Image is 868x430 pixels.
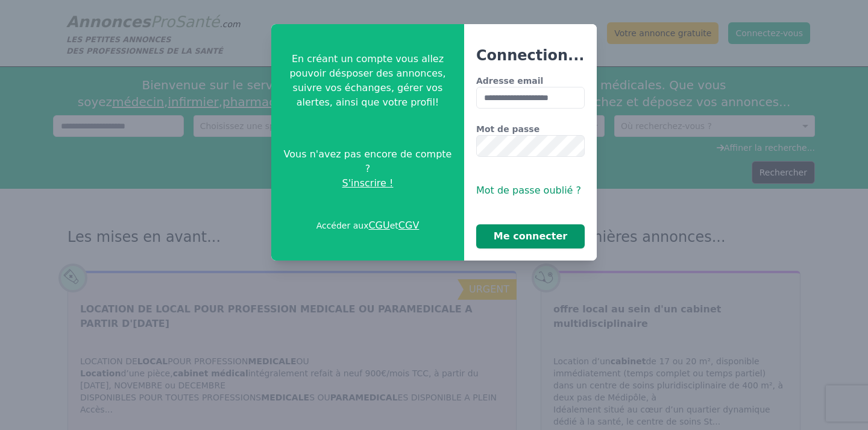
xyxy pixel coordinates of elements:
[398,220,420,231] a: CGV
[476,75,585,87] label: Adresse email
[281,52,454,110] p: En créant un compte vous allez pouvoir désposer des annonces, suivre vos échanges, gérer vos aler...
[476,224,585,248] button: Me connecter
[281,147,454,176] span: Vous n'avez pas encore de compte ?
[476,123,585,135] label: Mot de passe
[476,46,585,65] h3: Connection...
[368,220,389,231] a: CGU
[342,176,394,191] span: S'inscrire !
[316,218,420,233] p: Accéder aux et
[476,185,581,196] span: Mot de passe oublié ?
